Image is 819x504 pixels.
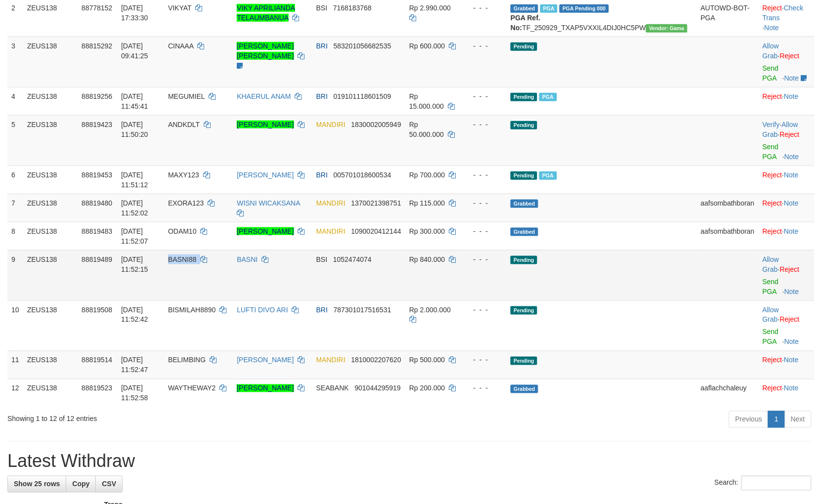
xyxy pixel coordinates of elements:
[334,171,391,179] span: Copy 005701018600534 to clipboard
[23,37,78,87] td: ZEUS138
[121,356,148,374] span: [DATE] 11:52:47
[7,410,334,424] div: Showing 1 to 12 of 12 entries
[95,476,123,493] a: CSV
[168,4,191,12] span: VIKYAT
[511,121,537,129] span: Pending
[763,306,780,324] span: ·
[511,228,538,236] span: Grabbed
[466,41,503,51] div: - - -
[466,198,503,208] div: - - -
[780,130,800,138] a: Reject
[759,87,815,115] td: ·
[763,384,782,392] a: Reject
[759,222,815,250] td: ·
[316,121,345,128] span: MANDIRI
[121,306,148,324] span: [DATE] 11:52:42
[168,227,197,235] span: ODAM10
[511,200,538,208] span: Grabbed
[351,199,401,207] span: Copy 1370021398751 to clipboard
[14,480,60,488] span: Show 25 rows
[511,256,537,264] span: Pending
[763,42,779,60] a: Allow Grab
[539,171,557,180] span: Marked by aafsolysreylen
[763,328,779,346] a: Send PGA
[82,384,112,392] span: 88819523
[23,87,78,115] td: ZEUS138
[784,411,812,428] a: Next
[784,227,799,235] a: Note
[697,222,759,250] td: aafsombathboran
[168,255,197,263] span: BASNI88
[763,121,780,128] a: Verify
[763,64,779,82] a: Send PGA
[759,37,815,87] td: ·
[334,92,391,100] span: Copy 019101118601509 to clipboard
[316,42,328,50] span: BRI
[316,356,345,364] span: MANDIRI
[409,92,444,110] span: Rp 15.000.000
[82,92,112,100] span: 88819256
[466,120,503,129] div: - - -
[82,42,112,50] span: 88815292
[168,384,216,392] span: WAYTHEWAY2
[466,355,503,365] div: - - -
[759,115,815,166] td: · ·
[237,199,300,207] a: WISNI WICAKSANA
[66,476,96,493] a: Copy
[102,480,116,488] span: CSV
[784,356,799,364] a: Note
[763,4,804,22] a: Check Trans
[82,356,112,364] span: 88819514
[316,92,328,100] span: BRI
[316,255,328,263] span: BSI
[82,306,112,314] span: 88819508
[168,42,193,50] span: CINAAA
[697,379,759,407] td: aaflachchaleuy
[237,92,291,100] a: KHAERUL ANAM
[237,255,258,263] a: BASNI
[765,24,779,32] a: Note
[763,227,782,235] a: Reject
[316,384,349,392] span: SEABANK
[237,42,294,60] a: [PERSON_NAME] [PERSON_NAME]
[23,115,78,166] td: ZEUS138
[237,227,294,235] a: [PERSON_NAME]
[763,356,782,364] a: Reject
[511,357,537,365] span: Pending
[7,194,23,222] td: 7
[168,306,216,314] span: BISMILAH8890
[23,379,78,407] td: ZEUS138
[560,4,609,13] span: PGA Pending
[780,52,800,60] a: Reject
[7,37,23,87] td: 3
[409,4,451,12] span: Rp 2.990.000
[316,306,328,314] span: BRI
[759,379,815,407] td: ·
[759,166,815,194] td: ·
[237,171,294,179] a: [PERSON_NAME]
[7,166,23,194] td: 6
[82,171,112,179] span: 88819453
[763,278,779,295] a: Send PGA
[763,42,780,60] span: ·
[759,250,815,300] td: ·
[511,42,537,51] span: Pending
[409,121,444,138] span: Rp 50.000.000
[121,255,148,273] span: [DATE] 11:52:15
[351,227,401,235] span: Copy 1090020412144 to clipboard
[82,255,112,263] span: 88819489
[7,115,23,166] td: 5
[763,306,779,324] a: Allow Grab
[784,171,799,179] a: Note
[121,199,148,217] span: [DATE] 11:52:02
[237,384,294,392] a: [PERSON_NAME]
[466,254,503,264] div: - - -
[511,385,538,393] span: Grabbed
[697,194,759,222] td: aafsombathboran
[763,255,779,273] a: Allow Grab
[759,300,815,351] td: ·
[82,199,112,207] span: 88819480
[409,384,445,392] span: Rp 200.000
[237,356,294,364] a: [PERSON_NAME]
[7,250,23,300] td: 9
